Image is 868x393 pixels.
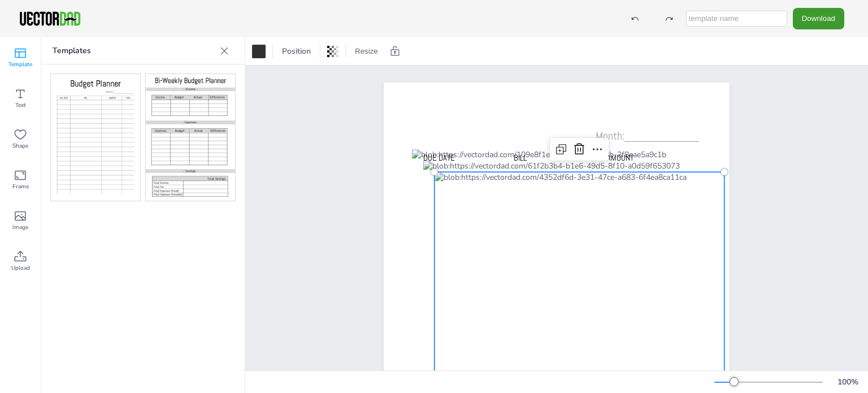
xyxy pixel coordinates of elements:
[350,42,383,61] button: Resize
[834,377,861,387] div: 100 %
[11,264,30,273] span: Upload
[596,128,699,143] span: Month:____________
[12,223,28,232] span: Image
[51,74,140,201] img: bp1.jpg
[12,141,28,150] span: Shape
[15,101,26,110] span: Text
[686,11,787,27] input: template name
[423,153,455,163] span: Due Date
[793,8,844,29] button: Download
[12,182,29,191] span: Frame
[607,153,633,163] span: AMOUNT
[280,46,313,57] span: Position
[146,74,235,201] img: bwbp1.jpg
[8,60,32,69] span: Template
[18,10,82,27] img: VectorDad-1.png
[53,37,215,64] p: Templates
[514,153,527,163] span: BILL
